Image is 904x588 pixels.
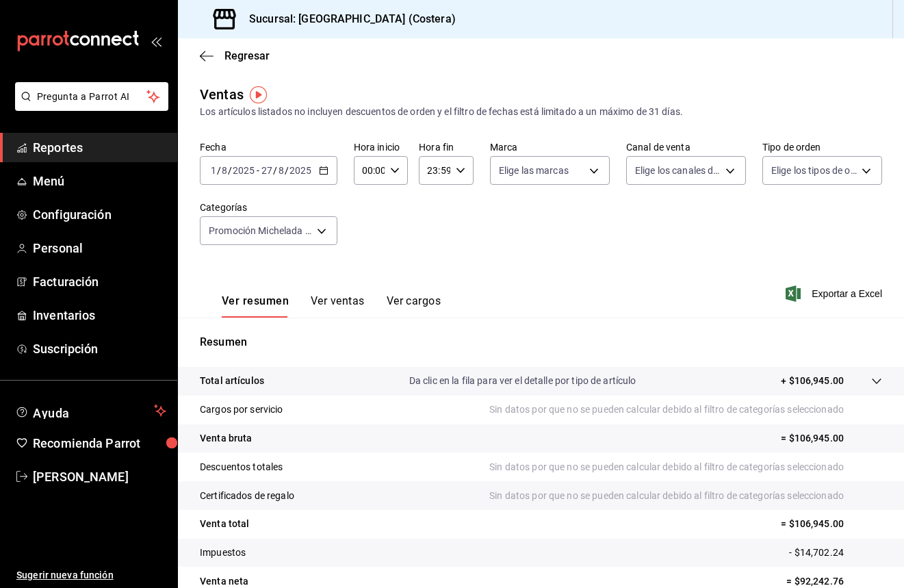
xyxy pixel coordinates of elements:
[626,142,746,152] label: Canal de venta
[33,205,166,224] span: Configuración
[222,294,441,318] div: navigation tabs
[200,142,337,152] label: Fecha
[250,86,267,103] img: Tooltip marker
[15,82,168,111] button: Pregunta a Parrot AI
[311,294,365,318] button: Ver ventas
[210,165,217,176] input: --
[217,165,221,176] span: /
[238,11,456,27] h3: Sucursal: [GEOGRAPHIC_DATA] (Costera)
[781,374,844,388] p: + $106,945.00
[33,340,166,358] span: Suscripción
[200,334,882,350] p: Resumen
[33,468,166,486] span: [PERSON_NAME]
[781,517,882,531] p: = $106,945.00
[200,402,283,417] p: Cargos por servicio
[228,165,232,176] span: /
[221,165,228,176] input: --
[33,306,166,324] span: Inventarios
[781,431,882,446] p: = $106,945.00
[490,142,610,152] label: Marca
[16,568,166,583] span: Sugerir nueva función
[489,460,882,474] p: Sin datos por que no se pueden calcular debido al filtro de categorías seleccionado
[409,374,636,388] p: Da clic en la fila para ver el detalle por tipo de artículo
[33,172,166,190] span: Menú
[232,165,255,176] input: ----
[278,165,285,176] input: --
[771,164,857,177] span: Elige los tipos de orden
[200,431,252,446] p: Venta bruta
[499,164,569,177] span: Elige las marcas
[200,105,882,119] div: Los artículos listados no incluyen descuentos de orden y el filtro de fechas está limitado a un m...
[200,84,244,105] div: Ventas
[33,272,166,291] span: Facturación
[200,49,270,62] button: Regresar
[200,203,337,212] label: Categorías
[151,36,162,47] button: open_drawer_menu
[789,546,882,560] p: - $14,702.24
[33,239,166,257] span: Personal
[200,517,249,531] p: Venta total
[200,374,264,388] p: Total artículos
[489,402,882,417] p: Sin datos por que no se pueden calcular debido al filtro de categorías seleccionado
[33,434,166,452] span: Recomienda Parrot
[200,546,246,560] p: Impuestos
[200,460,283,474] p: Descuentos totales
[285,165,289,176] span: /
[635,164,721,177] span: Elige los canales de venta
[222,294,289,318] button: Ver resumen
[37,90,147,104] span: Pregunta a Parrot AI
[419,142,474,152] label: Hora fin
[788,285,882,302] button: Exportar a Excel
[10,99,168,114] a: Pregunta a Parrot AI
[209,224,312,238] span: Promoción Michelada 3x2, Promocion pina colada 3x2, Guarniciones, Cocteles Esp [PERSON_NAME] 225m...
[354,142,409,152] label: Hora inicio
[224,49,270,62] span: Regresar
[261,165,273,176] input: --
[200,489,294,503] p: Certificados de regalo
[33,138,166,157] span: Reportes
[387,294,441,318] button: Ver cargos
[289,165,312,176] input: ----
[489,489,882,503] p: Sin datos por que no se pueden calcular debido al filtro de categorías seleccionado
[257,165,259,176] span: -
[762,142,882,152] label: Tipo de orden
[273,165,277,176] span: /
[33,402,148,419] span: Ayuda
